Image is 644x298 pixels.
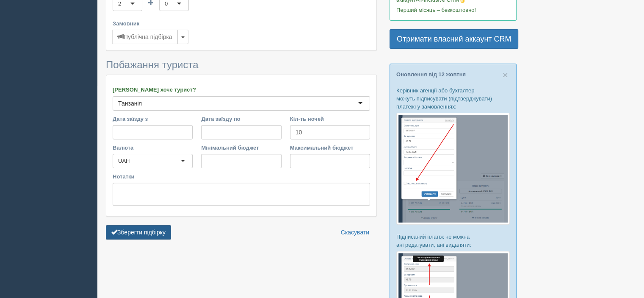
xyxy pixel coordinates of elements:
[113,19,370,28] label: Замовник
[113,173,370,181] label: Нотатки
[290,144,370,152] label: Максимальний бюджет
[113,144,193,152] label: Валюта
[290,115,370,123] label: Кіл-ть ночей
[396,113,510,225] img: %D0%BF%D1%96%D0%B4%D1%82%D0%B2%D0%B5%D1%80%D0%B4%D0%B6%D0%B5%D0%BD%D0%BD%D1%8F-%D0%BE%D0%BF%D0%BB...
[201,115,281,123] label: Дата заїзду по
[335,225,375,240] a: Скасувати
[396,233,510,249] p: Підписаний платіж не можна ані редагувати, ані видаляти:
[113,115,193,123] label: Дата заїзду з
[396,71,466,78] a: Оновлення від 12 жовтня
[503,70,508,80] span: ×
[118,99,142,108] div: Танзанія
[113,86,370,94] label: [PERSON_NAME] хоче турист?
[390,29,518,49] a: Отримати власний аккаунт CRM
[106,225,171,240] button: Зберегти підбірку
[112,30,178,44] button: Публічна підбірка
[201,144,281,152] label: Мінімальний бюджет
[118,157,130,165] div: UAH
[290,125,370,139] input: 7-10 або 7,10,14
[396,6,510,14] p: Перший місяць – безкоштовно!
[106,59,199,70] span: Побажання туриста
[396,86,510,111] p: Керівник агенції або бухгалтер можуть підписувати (підтверджувати) платежі у замовленнях:
[503,70,508,79] button: Close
